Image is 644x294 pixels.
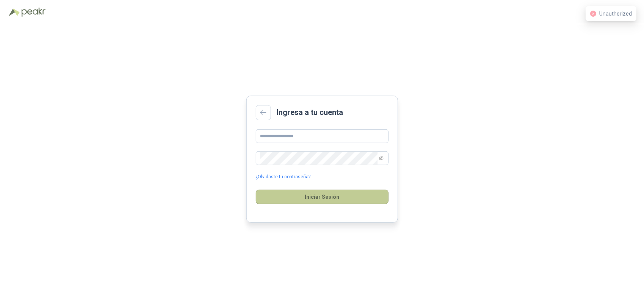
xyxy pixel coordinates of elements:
[256,190,389,204] button: Iniciar Sesión
[590,11,596,17] span: close-circle
[256,173,311,181] a: ¿Olvidaste tu contraseña?
[277,107,343,118] h2: Ingresa a tu cuenta
[599,11,632,17] span: Unauthorized
[379,156,384,160] span: eye-invisible
[9,8,20,16] img: Logo
[21,8,46,17] img: Peakr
